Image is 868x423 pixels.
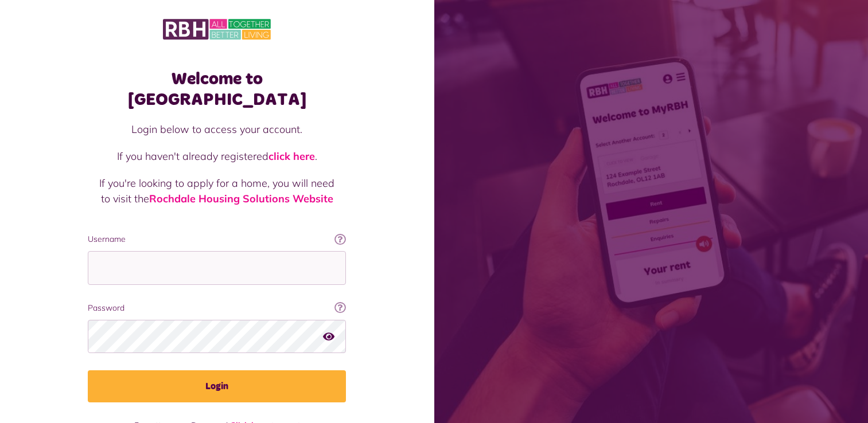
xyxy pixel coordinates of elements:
label: Username [88,233,346,245]
button: Login [88,370,346,402]
a: click here [268,150,315,163]
label: Password [88,302,346,314]
p: If you're looking to apply for a home, you will need to visit the [99,175,334,206]
a: Rochdale Housing Solutions Website [149,192,333,205]
h1: Welcome to [GEOGRAPHIC_DATA] [88,69,346,110]
p: If you haven't already registered . [99,148,334,164]
img: MyRBH [163,17,271,41]
p: Login below to access your account. [99,122,334,137]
